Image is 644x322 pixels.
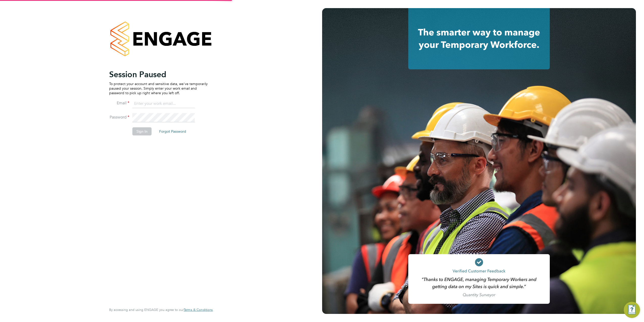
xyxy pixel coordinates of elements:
[109,82,208,95] p: To protect your account and sensitive data, we've temporarily paused your session. Simply enter y...
[109,308,213,312] span: By accessing and using ENGAGE you agree to our
[184,308,213,312] a: Terms & Conditions
[109,69,208,79] h2: Session Paused
[132,127,152,135] button: Sign In
[624,302,640,318] button: Engage Resource Center
[155,127,190,135] button: Forgot Password
[132,99,195,108] input: Enter your work email...
[109,115,129,120] label: Password
[109,100,129,106] label: Email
